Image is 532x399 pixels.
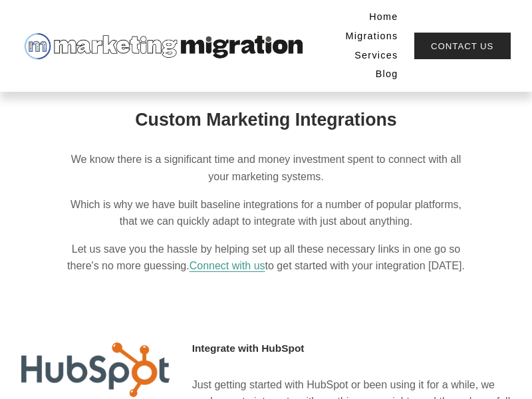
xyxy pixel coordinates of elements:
[354,46,398,65] a: Services
[369,8,398,27] a: Home
[64,196,468,230] p: Which is why we have built baseline integrations for a number of popular platforms, that we can q...
[64,151,468,185] p: We know there is a significant time and money investment spent to connect with all your marketing...
[346,27,398,47] a: Migrations
[376,65,398,84] a: Blog
[414,33,511,60] a: Contact Us
[192,342,511,355] h3: Integrate with HubSpot
[21,30,304,63] img: Marketing Migration
[190,260,265,271] a: Connect with us
[64,110,468,130] h1: Custom Marketing Integrations
[64,241,468,275] p: Let us save you the hassle by helping set up all these necessary links in one go so there's no mo...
